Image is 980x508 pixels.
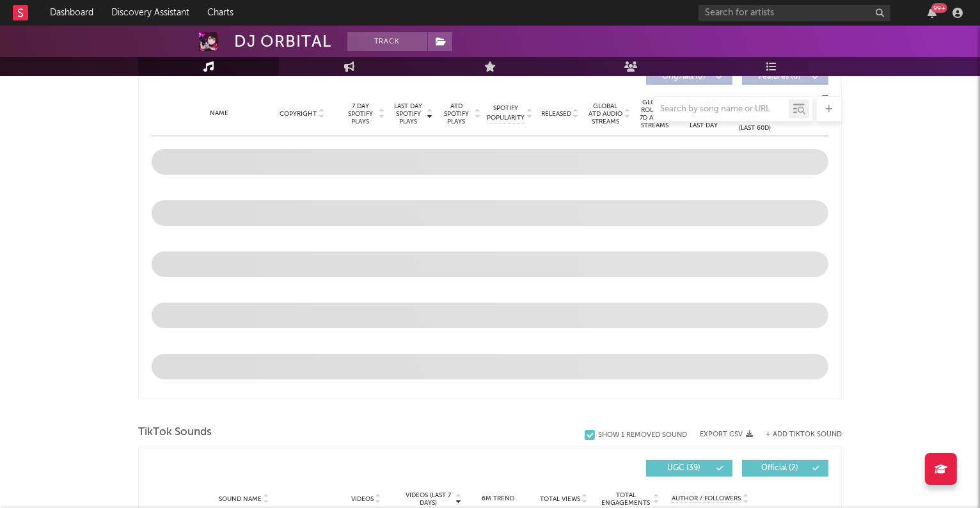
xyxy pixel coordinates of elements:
div: 99 + [931,3,947,13]
span: UGC ( 39 ) [654,464,713,472]
span: Author / Followers [672,495,741,503]
span: Videos (last 7 days) [402,491,454,507]
div: Global Streaming Trend (Last 60D) [736,95,774,133]
button: Export CSV [700,431,753,438]
span: Features ( 0 ) [750,73,809,81]
button: 99+ [928,8,937,18]
span: Total Engagements [600,491,652,507]
button: Originals(0) [646,68,732,85]
button: Official(2) [742,460,828,477]
button: Track [347,32,427,51]
span: Originals ( 0 ) [654,73,713,81]
span: TikTok Sounds [138,425,212,440]
button: + Add TikTok Sound [753,431,842,438]
button: UGC(39) [646,460,732,477]
span: Videos [351,495,374,503]
span: Total Views [540,495,580,503]
div: 6M Trend [468,494,528,504]
div: Show 1 Removed Sound [598,431,687,440]
button: Features(0) [742,68,828,85]
input: Search by song name or URL [654,104,789,115]
input: Search for artists [699,5,890,21]
span: Sound Name [219,495,262,503]
div: DJ ORBITAL [234,32,331,51]
button: + Add TikTok Sound [766,431,842,438]
span: Official ( 2 ) [750,464,809,472]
